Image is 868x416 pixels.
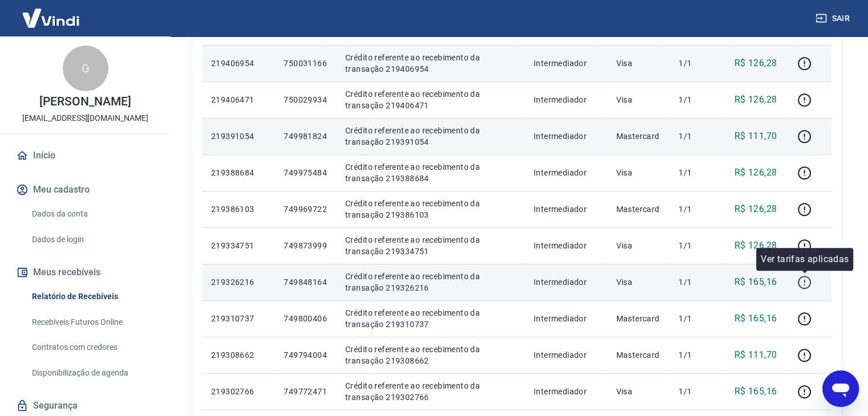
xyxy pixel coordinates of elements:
p: Intermediador [534,203,598,215]
a: Início [14,143,157,168]
p: R$ 165,16 [734,275,777,289]
p: [PERSON_NAME] [39,96,131,108]
p: 1/1 [679,386,712,397]
p: 219406471 [211,94,265,105]
a: Dados da conta [27,202,157,226]
p: Intermediador [534,167,598,178]
p: Intermediador [534,276,598,288]
p: Mastercard [616,203,660,215]
p: Intermediador [534,94,598,105]
a: Recebíveis Futuros Online [27,311,157,334]
p: 1/1 [679,203,712,215]
div: G [63,46,108,91]
p: R$ 111,70 [734,348,777,362]
p: 219388684 [211,167,265,178]
p: Crédito referente ao recebimento da transação 219308662 [345,344,515,366]
p: 749848164 [284,276,327,288]
p: 219310737 [211,313,265,324]
p: 219386103 [211,203,265,215]
p: Crédito referente ao recebimento da transação 219406471 [345,88,515,111]
p: R$ 165,16 [734,312,777,325]
a: Dados de login [27,228,157,251]
p: Visa [616,94,660,105]
iframe: Botão para abrir a janela de mensagens [822,370,859,407]
p: Intermediador [534,349,598,361]
p: 1/1 [679,94,712,105]
p: Intermediador [534,313,598,324]
p: Intermediador [534,58,598,69]
a: Relatório de Recebíveis [27,285,157,308]
p: Crédito referente ao recebimento da transação 219406954 [345,52,515,75]
p: 749969722 [284,203,327,215]
p: Visa [616,276,660,288]
p: Visa [616,240,660,251]
p: Visa [616,386,660,397]
p: 749772471 [284,386,327,397]
p: 219302766 [211,386,265,397]
p: R$ 126,28 [734,202,777,216]
p: 1/1 [679,349,712,361]
p: Crédito referente ao recebimento da transação 219334751 [345,234,515,257]
p: 1/1 [679,58,712,69]
p: 750029934 [284,94,327,105]
p: Crédito referente ao recebimento da transação 219302766 [345,380,515,403]
p: 219391054 [211,130,265,142]
p: 1/1 [679,313,712,324]
button: Meus recebíveis [14,260,157,285]
p: 749800406 [284,313,327,324]
button: Meu cadastro [14,177,157,202]
p: Crédito referente ao recebimento da transação 219386103 [345,198,515,221]
p: 749981824 [284,130,327,142]
p: R$ 126,28 [734,166,777,180]
p: [EMAIL_ADDRESS][DOMAIN_NAME] [22,112,148,124]
p: 219334751 [211,240,265,251]
p: Intermediador [534,386,598,397]
p: Visa [616,167,660,178]
p: R$ 111,70 [734,129,777,143]
p: Crédito referente ao recebimento da transação 219326216 [345,271,515,293]
p: 749873999 [284,240,327,251]
p: 1/1 [679,240,712,251]
p: R$ 165,16 [734,385,777,398]
p: Intermediador [534,130,598,142]
p: Visa [616,58,660,69]
a: Contratos com credores [27,336,157,359]
p: Intermediador [534,240,598,251]
p: 749794004 [284,349,327,361]
img: Vindi [14,1,88,35]
p: Crédito referente ao recebimento da transação 219391054 [345,125,515,148]
p: Ver tarifas aplicadas [761,252,849,266]
p: 219406954 [211,58,265,69]
a: Disponibilização de agenda [27,361,157,385]
p: R$ 126,28 [734,239,777,252]
p: R$ 126,28 [734,93,777,107]
p: 219326216 [211,276,265,288]
p: 749975484 [284,167,327,178]
p: R$ 126,28 [734,56,777,70]
p: 219308662 [211,349,265,361]
p: 750031166 [284,58,327,69]
button: Sair [813,8,854,29]
p: 1/1 [679,276,712,288]
p: 1/1 [679,130,712,142]
p: Mastercard [616,313,660,324]
p: Crédito referente ao recebimento da transação 219388684 [345,161,515,184]
p: Crédito referente ao recebimento da transação 219310737 [345,307,515,330]
p: Mastercard [616,130,660,142]
p: Mastercard [616,349,660,361]
p: 1/1 [679,167,712,178]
